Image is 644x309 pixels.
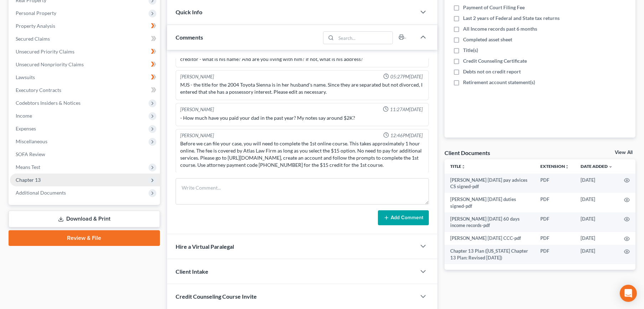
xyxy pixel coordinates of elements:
[463,68,521,75] span: Debts not on credit report
[615,150,633,155] a: View All
[9,211,160,227] a: Download & Print
[180,106,214,113] div: [PERSON_NAME]
[16,87,61,93] span: Executory Contracts
[10,71,160,84] a: Lawsuits
[10,58,160,71] a: Unsecured Nonpriority Claims
[608,165,613,169] i: expand_more
[16,48,74,55] span: Unsecured Priority Claims
[176,9,202,15] span: Quick Info
[575,245,618,264] td: [DATE]
[16,23,55,29] span: Property Analysis
[390,106,423,113] span: 11:27AM[DATE]
[176,293,257,300] span: Credit Counseling Course Invite
[463,79,535,86] span: Retirement account statement(s)
[450,164,466,169] a: Titleunfold_more
[620,285,637,302] div: Open Intercom Messenger
[463,57,527,65] span: Credit Counseling Certificate
[390,73,423,80] span: 05:27PM[DATE]
[445,174,535,193] td: [PERSON_NAME] [DATE] pay advices CS signed-pdf
[535,174,575,193] td: PDF
[378,210,429,225] button: Add Comment
[463,47,478,54] span: Title(s)
[445,212,535,232] td: [PERSON_NAME] [DATE] 60 days income records-pdf
[16,36,50,42] span: Secured Claims
[180,140,424,169] div: Before we can file your case, you will need to complete the 1st online course. This takes approxi...
[336,32,393,44] input: Search...
[180,81,424,96] div: MJS - the title for the 2004 Toyota Sienna is in her husband's name. Since they are separated but...
[575,232,618,245] td: [DATE]
[463,25,537,32] span: All Income records past 6 months
[16,190,66,196] span: Additional Documents
[565,165,569,169] i: unfold_more
[16,10,56,16] span: Personal Property
[575,193,618,212] td: [DATE]
[16,100,80,106] span: Codebtors Insiders & Notices
[16,61,84,67] span: Unsecured Nonpriority Claims
[16,113,32,119] span: Income
[16,164,40,170] span: Means Test
[180,114,424,122] div: - How much have you paid your dad in the past year? My notes say around $2K?
[176,34,203,41] span: Comments
[9,230,160,246] a: Review & File
[10,148,160,161] a: SOFA Review
[445,149,490,156] div: Client Documents
[10,32,160,45] a: Secured Claims
[176,243,234,250] span: Hire a Virtual Paralegal
[445,232,535,245] td: [PERSON_NAME] [DATE] CCC-pdf
[16,151,45,157] span: SOFA Review
[10,84,160,97] a: Executory Contracts
[445,245,535,264] td: Chapter 13 Plan ([US_STATE] Chapter 13 Plan: Revised [DATE])
[575,174,618,193] td: [DATE]
[463,4,525,11] span: Payment of Court Filing Fee
[390,132,423,139] span: 12:46PM[DATE]
[10,20,160,32] a: Property Analysis
[16,125,36,132] span: Expenses
[463,15,560,22] span: Last 2 years of Federal and State tax returns
[581,164,613,169] a: Date Added expand_more
[463,36,512,43] span: Completed asset sheet
[180,73,214,80] div: [PERSON_NAME]
[535,212,575,232] td: PDF
[535,193,575,212] td: PDF
[540,164,569,169] a: Extensionunfold_more
[16,74,35,80] span: Lawsuits
[16,177,41,183] span: Chapter 13
[10,45,160,58] a: Unsecured Priority Claims
[575,212,618,232] td: [DATE]
[535,232,575,245] td: PDF
[535,245,575,264] td: PDF
[461,165,466,169] i: unfold_more
[16,138,47,144] span: Miscellaneous
[176,268,208,275] span: Client Intake
[445,193,535,212] td: [PERSON_NAME] [DATE] duties signed-pdf
[180,132,214,139] div: [PERSON_NAME]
